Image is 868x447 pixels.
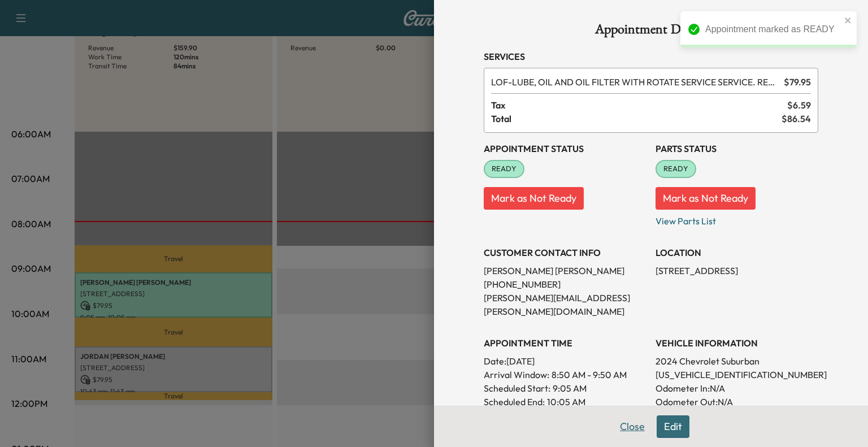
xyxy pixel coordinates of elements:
[484,381,550,395] p: Scheduled Start:
[484,354,646,368] p: Date: [DATE]
[484,291,646,318] p: [PERSON_NAME][EMAIL_ADDRESS][PERSON_NAME][DOMAIN_NAME]
[844,16,852,25] button: close
[484,246,646,259] h3: CUSTOMER CONTACT INFO
[787,98,811,112] span: $ 6.59
[491,112,782,125] span: Total
[484,187,584,210] button: Mark as Not Ready
[484,368,646,381] p: Arrival Window:
[484,336,646,350] h3: APPOINTMENT TIME
[656,246,818,259] h3: LOCATION
[784,75,811,89] span: $ 79.95
[552,368,627,381] span: 8:50 AM - 9:50 AM
[484,142,646,155] h3: Appointment Status
[491,98,787,112] span: Tax
[484,50,818,63] h3: Services
[484,395,545,409] p: Scheduled End:
[491,75,779,89] span: LUBE, OIL AND OIL FILTER WITH ROTATE SERVICE SERVICE. RESET OIL LIFE MONITOR. HAZARDOUS WASTE FEE...
[484,23,818,41] h1: Appointment Details
[484,277,646,291] p: [PHONE_NUMBER]
[484,264,646,277] p: [PERSON_NAME] [PERSON_NAME]
[656,210,818,228] p: View Parts List
[553,381,587,395] p: 9:05 AM
[705,23,841,36] div: Appointment marked as READY
[656,264,818,277] p: [STREET_ADDRESS]
[656,187,756,210] button: Mark as Not Ready
[656,142,818,155] h3: Parts Status
[656,395,818,409] p: Odometer Out: N/A
[782,112,811,125] span: $ 86.54
[613,415,652,438] button: Close
[547,395,585,409] p: 10:05 AM
[657,415,689,438] button: Edit
[656,354,818,368] p: 2024 Chevrolet Suburban
[657,163,695,175] span: READY
[656,368,818,381] p: [US_VEHICLE_IDENTIFICATION_NUMBER]
[656,381,818,395] p: Odometer In: N/A
[656,336,818,350] h3: VEHICLE INFORMATION
[485,163,523,175] span: READY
